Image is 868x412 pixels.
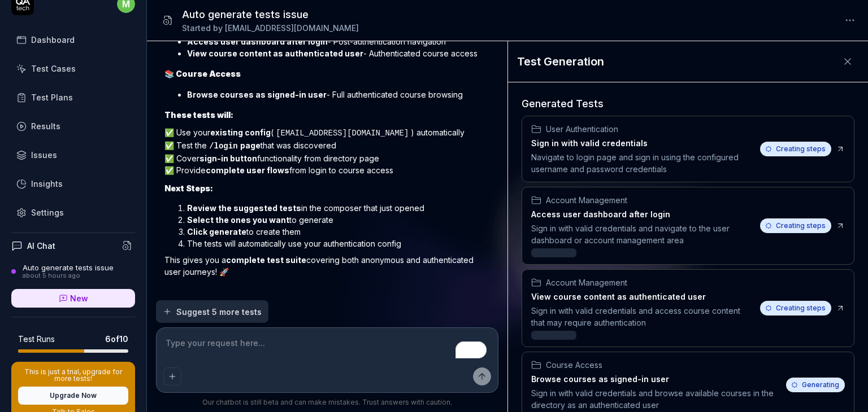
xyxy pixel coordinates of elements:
[163,335,491,363] textarea: To enrich screen reader interactions, please activate Accessibility in Grammarly extension settings
[531,137,756,149] h3: Sign in with valid credentials
[176,306,262,318] span: Suggest 5 more tests
[207,141,240,152] code: /login
[517,53,604,70] h1: Test Generation
[522,96,854,111] h3: Generated Tests
[156,397,498,407] div: Our chatbot is still beta and can make mistakes. Trust answers with caution.
[274,128,411,139] code: [EMAIL_ADDRESS][DOMAIN_NAME]
[199,154,257,163] strong: sign-in button
[546,277,627,288] span: Account Management
[531,291,756,303] h3: View course content as authenticated user
[23,263,114,272] div: Auto generate tests issue
[187,238,490,249] li: The tests will automatically use your authentication config
[31,207,64,218] div: Settings
[18,334,55,344] h5: Test Runs
[11,115,135,137] a: Results
[207,141,260,150] strong: page
[522,269,854,347] a: Account ManagementView course content as authenticated userSign in with valid credentials and acc...
[163,367,181,385] button: Add attachment
[182,22,359,34] div: Started by
[31,34,75,46] div: Dashboard
[546,123,618,135] span: User Authentication
[206,165,289,175] strong: complete user flows
[187,47,490,59] li: - Authenticated course access
[70,292,88,304] span: New
[225,23,359,33] span: [EMAIL_ADDRESS][DOMAIN_NAME]
[187,215,289,225] strong: Select the ones you want
[27,240,55,252] h4: AI Chat
[760,301,831,315] span: Creating steps
[18,369,128,382] p: This is just a trial, upgrade for more tests!
[31,178,63,190] div: Insights
[546,194,627,206] span: Account Management
[18,387,128,405] button: Upgrade Now
[31,91,73,103] div: Test Plans
[187,37,328,46] strong: Access user dashboard after login
[187,214,490,226] li: to generate
[11,86,135,108] a: Test Plans
[187,202,490,214] li: in the composer that just opened
[31,63,76,74] div: Test Cases
[11,289,135,308] a: New
[11,144,135,166] a: Issues
[531,305,756,328] div: Sign in with valid credentials and access course content that may require authentication
[11,173,135,195] a: Insights
[164,69,241,78] strong: 📚 Course Access
[531,151,756,175] div: Navigate to login page and sign in using the configured username and password credentials
[164,254,490,278] p: This gives you a covering both anonymous and authenticated user journeys! 🚀
[210,128,271,137] strong: existing config
[31,120,60,132] div: Results
[11,58,135,80] a: Test Cases
[11,29,135,51] a: Dashboard
[164,183,213,193] strong: Next Steps:
[187,49,363,58] strong: View course content as authenticated user
[182,7,359,22] h1: Auto generate tests issue
[187,90,327,99] strong: Browse courses as signed-in user
[187,226,490,238] li: to create them
[531,387,782,411] div: Sign in with valid credentials and browse available courses in the directory as an authenticated ...
[531,373,782,385] h3: Browse courses as signed-in user
[546,359,602,371] span: Course Access
[164,110,233,120] strong: These tests will:
[23,272,114,280] div: about 5 hours ago
[164,126,490,176] p: ✅ Use your ( ) automatically ✅ Test the that was discovered ✅ Cover functionality from directory ...
[187,89,490,100] li: - Full authenticated course browsing
[105,333,128,345] span: 6 of 10
[760,142,831,156] span: Creating steps
[187,227,246,236] strong: Click generate
[226,255,306,265] strong: complete test suite
[11,201,135,223] a: Settings
[522,187,854,265] a: Account ManagementAccess user dashboard after loginSign in with valid credentials and navigate to...
[760,218,831,233] span: Creating steps
[531,222,756,246] div: Sign in with valid credentials and navigate to the user dashboard or account management area
[187,36,490,47] li: - Post-authentication navigation
[156,300,268,323] button: Suggest 5 more tests
[531,208,756,220] h3: Access user dashboard after login
[11,263,135,280] a: Auto generate tests issueabout 5 hours ago
[187,203,301,213] strong: Review the suggested tests
[31,149,57,161] div: Issues
[522,116,854,182] a: User AuthenticationSign in with valid credentialsNavigate to login page and sign in using the con...
[786,378,845,392] span: Generating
